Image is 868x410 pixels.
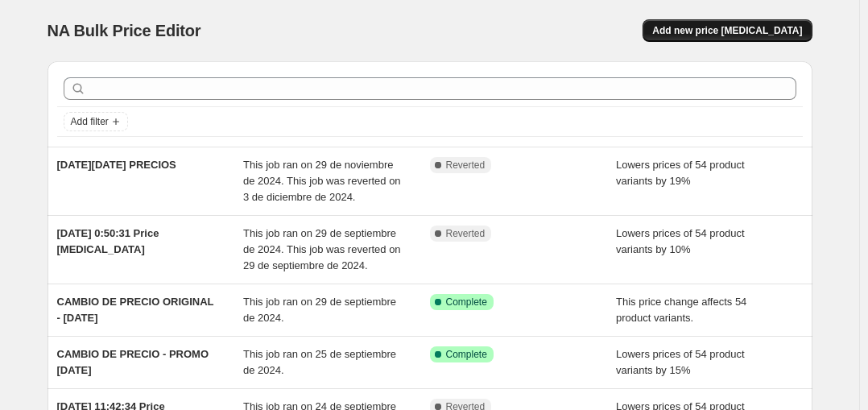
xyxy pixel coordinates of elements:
[652,24,802,37] span: Add new price [MEDICAL_DATA]
[446,227,486,240] span: Reverted
[57,348,209,376] span: CAMBIO DE PRECIO - PROMO [DATE]
[243,159,401,203] span: This job ran on 29 de noviembre de 2024. This job was reverted on 3 de diciembre de 2024.
[243,227,401,271] span: This job ran on 29 de septiembre de 2024. This job was reverted on 29 de septiembre de 2024.
[71,115,109,128] span: Add filter
[616,348,745,376] span: Lowers prices of 54 product variants by 15%
[57,296,214,324] span: CAMBIO DE PRECIO ORIGINAL - [DATE]
[616,296,746,324] span: This price change affects 54 product variants.
[446,296,487,309] span: Complete
[64,112,128,131] button: Add filter
[48,22,201,39] span: NA Bulk Price Editor
[57,227,159,255] span: [DATE] 0:50:31 Price [MEDICAL_DATA]
[616,227,745,255] span: Lowers prices of 54 product variants by 10%
[446,348,487,361] span: Complete
[616,159,745,187] span: Lowers prices of 54 product variants by 19%
[57,159,176,171] span: [DATE][DATE] PRECIOS
[643,19,812,42] button: Add new price [MEDICAL_DATA]
[243,348,396,376] span: This job ran on 25 de septiembre de 2024.
[446,159,486,172] span: Reverted
[243,296,396,324] span: This job ran on 29 de septiembre de 2024.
